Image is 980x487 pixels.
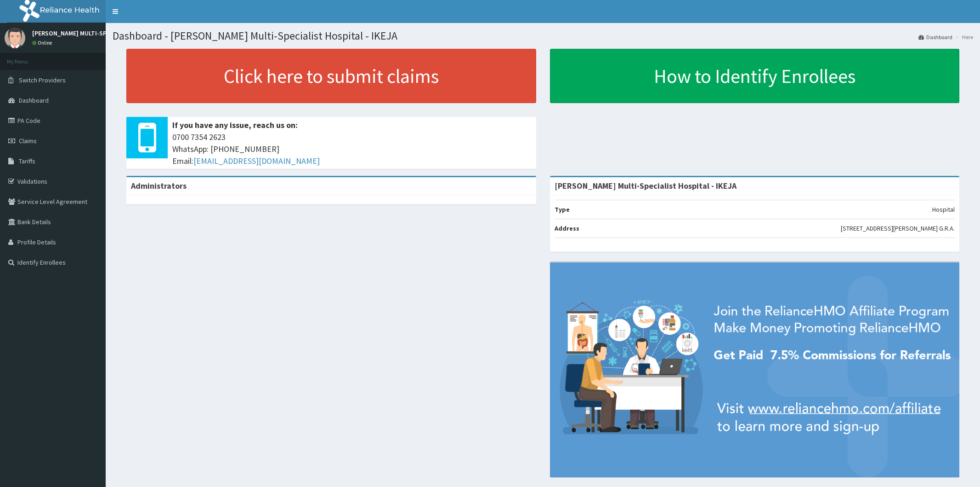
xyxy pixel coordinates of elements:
[932,205,955,214] p: Hospital
[193,156,320,166] a: [EMAIL_ADDRESS][DOMAIN_NAME]
[131,180,187,191] b: Administrators
[555,224,579,232] b: Address
[172,120,298,130] b: If you have any issue, reach us on:
[550,49,960,103] a: How to Identify Enrollees
[32,40,54,46] a: Online
[126,49,536,103] a: Click here to submit claims
[19,76,66,84] span: Switch Providers
[19,137,37,145] span: Claims
[555,205,570,214] b: Type
[19,96,49,104] span: Dashboard
[918,33,952,41] a: Dashboard
[841,224,955,233] p: [STREET_ADDRESS][PERSON_NAME] G.R.A.
[5,28,25,48] img: User Image
[953,33,973,41] li: Here
[32,30,162,36] p: [PERSON_NAME] MULTI-SPECIALIST HOSPITAL
[555,180,736,191] strong: [PERSON_NAME] Multi-Specialist Hospital - IKEJA
[550,262,960,477] img: provider-team-banner.png
[172,131,532,167] span: 0700 7354 2623 WhatsApp: [PHONE_NUMBER] Email:
[113,30,973,42] h1: Dashboard - [PERSON_NAME] Multi-Specialist Hospital - IKEJA
[19,157,35,165] span: Tariffs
